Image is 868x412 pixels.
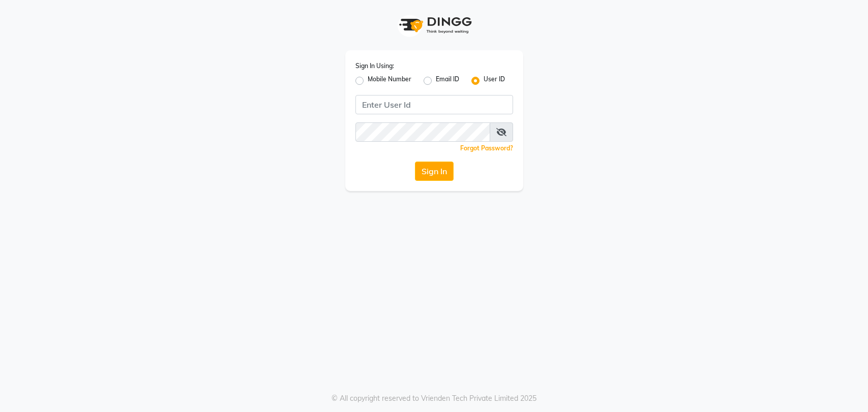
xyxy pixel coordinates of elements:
button: Sign In [415,162,454,181]
input: Username [355,122,490,142]
label: User ID [484,75,505,87]
input: Username [355,95,513,114]
label: Sign In Using: [355,61,394,71]
img: logo1.svg [394,10,475,40]
a: Forgot Password? [460,144,513,152]
label: Mobile Number [368,75,411,87]
label: Email ID [436,75,459,87]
